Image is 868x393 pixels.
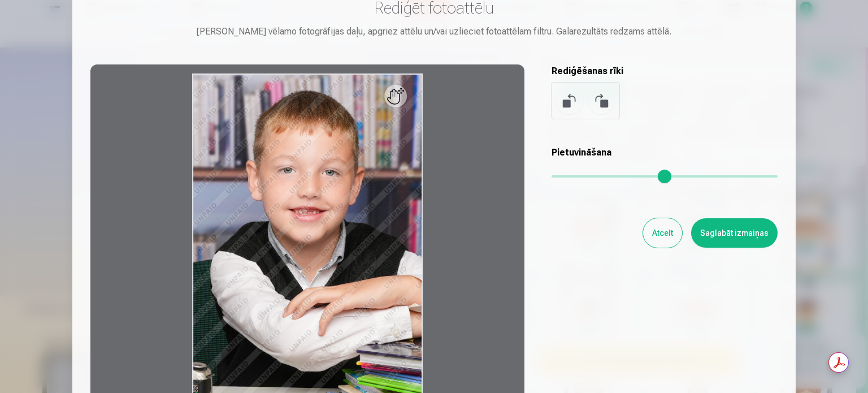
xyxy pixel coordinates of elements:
button: Saglabāt izmaiņas [691,218,778,248]
h5: Pietuvināšana [552,146,778,159]
h5: Rediģēšanas rīki [552,64,778,78]
div: [PERSON_NAME] vēlamo fotogrāfijas daļu, apgriez attēlu un/vai uzlieciet fotoattēlam filtru. Galar... [90,25,778,38]
button: Atcelt [643,218,682,248]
